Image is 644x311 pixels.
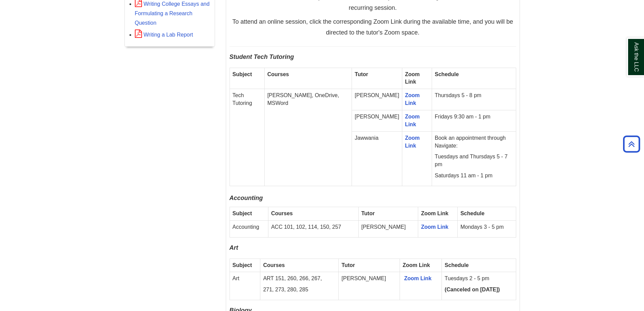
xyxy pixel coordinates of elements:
strong: Zoom Link [403,262,430,268]
p: ART 151, 260, 266, 267, [263,275,336,283]
strong: Zoom Link [405,71,420,85]
td: Art [230,272,260,300]
p: Tuesdays 2 - 5 pm [445,275,513,283]
span: Art [230,244,238,251]
a: Writing College Essays and Formulating a Research Question [135,1,210,26]
strong: Schedule [435,71,459,77]
strong: Schedule [445,262,469,268]
strong: Tutor [355,71,368,77]
strong: Schedule [460,210,484,216]
p: [PERSON_NAME], OneDrive, MSWord [267,92,349,107]
a: Zoom Link [405,135,420,149]
a: Zoom Link [405,114,420,127]
td: Accounting [230,221,268,238]
a: Zoom Link [405,92,420,106]
span: Student Tech Tutoring [230,53,294,60]
a: Zoom Link [404,275,431,281]
td: Tech Tutoring [230,89,264,186]
p: Mondays 3 - 5 pm [460,223,513,231]
span: To attend an online session, click the corresponding Zoom Link during the available time, and you... [232,18,513,36]
td: [PERSON_NAME] [352,89,402,110]
strong: Courses [263,262,285,268]
a: Back to Top [621,139,642,149]
strong: Zoom Link [421,210,448,216]
td: [PERSON_NAME] [352,110,402,132]
p: Thursdays 5 - 8 pm [435,92,513,99]
strong: Courses [267,71,289,77]
td: [PERSON_NAME] [358,221,418,238]
strong: Subject [233,71,252,77]
td: Jawwania [352,131,402,186]
strong: (Canceled on [DATE]) [445,287,500,292]
strong: Tutor [361,210,375,216]
p: Saturdays 11 am - 1 pm [435,172,513,180]
p: Tuesdays and Thursdays 5 - 7 pm [435,153,513,169]
a: Zoom Link [421,224,448,230]
strong: Subject [233,262,252,268]
strong: Courses [271,210,293,216]
span: Accounting [230,195,263,201]
strong: Subject [233,210,252,216]
p: Fridays 9:30 am - 1 pm [435,113,513,121]
a: Writing a Lab Report [135,32,193,38]
p: ACC 101, 102, 114, 150, 257 [271,223,356,231]
p: Book an appointment through Navigate: [435,134,513,150]
strong: Tutor [341,262,355,268]
p: 271, 273, 280, 285 [263,286,336,294]
td: [PERSON_NAME] [339,272,400,300]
